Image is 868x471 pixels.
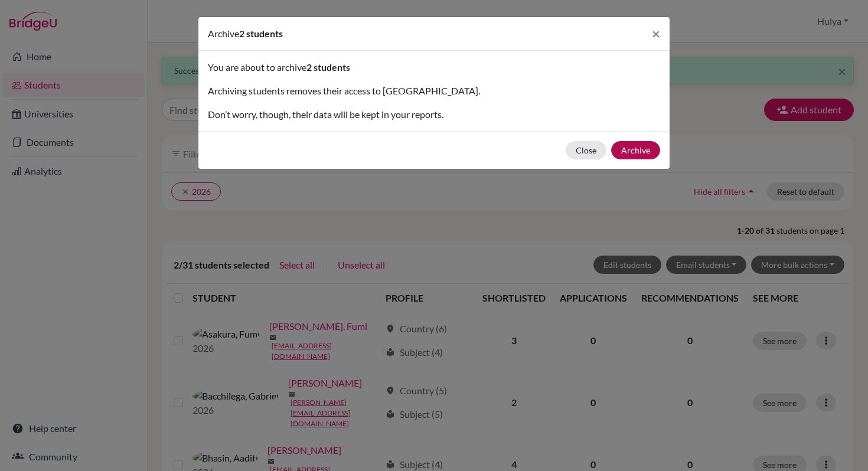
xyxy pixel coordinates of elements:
[208,107,660,122] p: Don’t worry, though, their data will be kept in your reports.
[306,61,350,73] span: 2 students
[239,28,283,39] span: 2 students
[208,28,239,39] span: Archive
[652,25,660,42] span: ×
[642,17,670,50] button: Close
[208,60,660,74] p: You are about to archive
[208,84,660,98] p: Archiving students removes their access to [GEOGRAPHIC_DATA].
[566,141,606,159] button: Close
[611,141,660,159] button: Archive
